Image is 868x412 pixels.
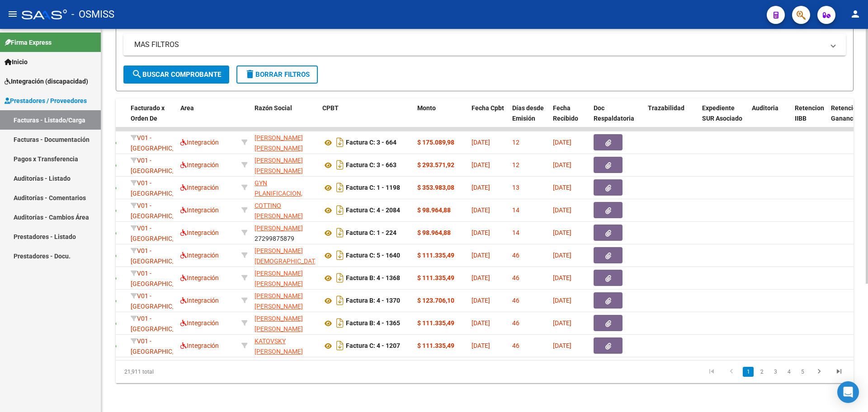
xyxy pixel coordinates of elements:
[5,57,28,67] span: Inicio
[255,179,311,217] span: GYN PLANIFICACION, LOGISTICA Y TRASLADOS S. R. L.
[417,184,454,191] strong: $ 353.983,08
[322,104,339,112] span: CPBT
[255,336,315,355] div: 27385218686
[255,246,315,265] div: 27299891386
[5,37,52,47] span: Firma Express
[255,292,303,310] span: [PERSON_NAME] [PERSON_NAME]
[346,275,400,282] strong: Factura B: 4 - 1368
[123,66,229,84] button: Buscar Comprobante
[414,98,468,138] datatable-header-cell: Monto
[346,207,400,214] strong: Factura C: 4 - 2084
[553,104,578,122] span: Fecha Recibido
[417,206,451,214] strong: $ 98.964,88
[755,364,769,379] li: page 2
[346,297,400,304] strong: Factura B: 4 - 1370
[468,98,509,138] datatable-header-cell: Fecha Cpbt
[132,69,142,80] mat-icon: search
[255,134,303,152] span: [PERSON_NAME] [PERSON_NAME]
[417,139,454,146] strong: $ 175.089,98
[549,98,590,138] datatable-header-cell: Fecha Recibido
[512,229,519,236] span: 14
[334,293,346,308] i: Descargar documento
[417,319,454,327] strong: $ 111.335,49
[553,274,571,281] span: [DATE]
[831,104,862,122] span: Retención Ganancias
[255,270,303,287] span: [PERSON_NAME] [PERSON_NAME]
[417,342,454,349] strong: $ 111.335,49
[752,104,778,112] span: Auditoria
[723,367,740,377] a: go to previous page
[417,252,454,259] strong: $ 111.335,49
[255,155,315,174] div: 20234421930
[180,161,219,169] span: Integración
[334,225,346,240] i: Descargar documento
[255,315,303,332] span: [PERSON_NAME] [PERSON_NAME]
[255,104,292,112] span: Razón Social
[417,274,454,281] strong: $ 111.335,49
[770,367,781,377] a: 3
[417,161,454,169] strong: $ 293.571,92
[180,229,219,236] span: Integración
[255,178,315,197] div: 30717810577
[255,157,303,174] span: [PERSON_NAME] [PERSON_NAME]
[644,98,698,138] datatable-header-cell: Trazabilidad
[116,360,262,383] div: 21,911 total
[512,274,519,281] span: 46
[334,158,346,172] i: Descargar documento
[472,342,490,349] span: [DATE]
[553,229,571,236] span: [DATE]
[346,139,396,146] strong: Factura C: 3 - 664
[255,201,315,220] div: 20337160051
[472,252,490,259] span: [DATE]
[255,337,303,355] span: KATOVSKY [PERSON_NAME]
[319,98,414,138] datatable-header-cell: CPBT
[180,206,219,214] span: Integración
[5,76,88,86] span: Integración (discapacidad)
[346,342,400,350] strong: Factura C: 4 - 1207
[245,69,255,80] mat-icon: delete
[177,98,238,138] datatable-header-cell: Area
[255,202,303,220] span: COTTINO [PERSON_NAME]
[648,104,684,112] span: Trazabilidad
[334,271,346,285] i: Descargar documento
[180,104,194,112] span: Area
[346,252,400,259] strong: Factura C: 5 - 1640
[748,98,791,138] datatable-header-cell: Auditoria
[512,161,519,169] span: 12
[509,98,549,138] datatable-header-cell: Días desde Emisión
[782,364,796,379] li: page 4
[741,364,755,379] li: page 1
[512,104,544,122] span: Días desde Emisión
[417,104,436,112] span: Monto
[512,297,519,304] span: 46
[472,184,490,191] span: [DATE]
[180,184,219,191] span: Integración
[553,319,571,327] span: [DATE]
[417,229,451,236] strong: $ 98.964,88
[472,319,490,327] span: [DATE]
[334,180,346,195] i: Descargar documento
[346,320,400,327] strong: Factura B: 4 - 1365
[472,206,490,214] span: [DATE]
[698,98,748,138] datatable-header-cell: Expediente SUR Asociado
[512,139,519,146] span: 12
[703,367,720,377] a: go to first page
[180,252,219,259] span: Integración
[245,70,310,79] span: Borrar Filtros
[180,274,219,281] span: Integración
[756,367,767,377] a: 2
[472,104,504,112] span: Fecha Cpbt
[236,66,318,84] button: Borrar Filtros
[255,268,315,287] div: 27243082027
[346,162,396,169] strong: Factura C: 3 - 663
[346,229,396,237] strong: Factura C: 1 - 224
[472,297,490,304] span: [DATE]
[472,161,490,169] span: [DATE]
[553,297,571,304] span: [DATE]
[796,364,809,379] li: page 5
[512,252,519,259] span: 46
[255,223,315,242] div: 27299875879
[123,34,846,56] mat-expansion-panel-header: MAS FILTROS
[512,184,519,191] span: 13
[255,314,315,332] div: 27243082027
